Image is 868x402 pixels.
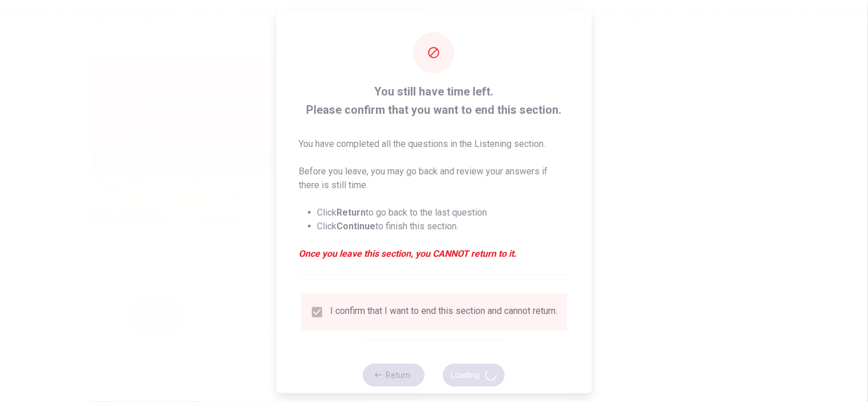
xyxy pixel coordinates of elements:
[337,207,366,218] strong: Return
[337,221,376,232] strong: Continue
[318,220,569,233] li: Click to finish this section.
[318,206,569,220] li: Click to go back to the last question
[299,247,569,261] em: Once you leave this section, you CANNOT return to it.
[299,137,569,151] p: You have completed all the questions in the Listening section.
[299,82,569,119] span: You still have time left. Please confirm that you want to end this section.
[443,364,505,387] button: Loading
[363,364,425,387] button: Return
[331,305,558,319] div: I confirm that I want to end this section and cannot return.
[299,165,569,192] p: Before you leave, you may go back and review your answers if there is still time.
